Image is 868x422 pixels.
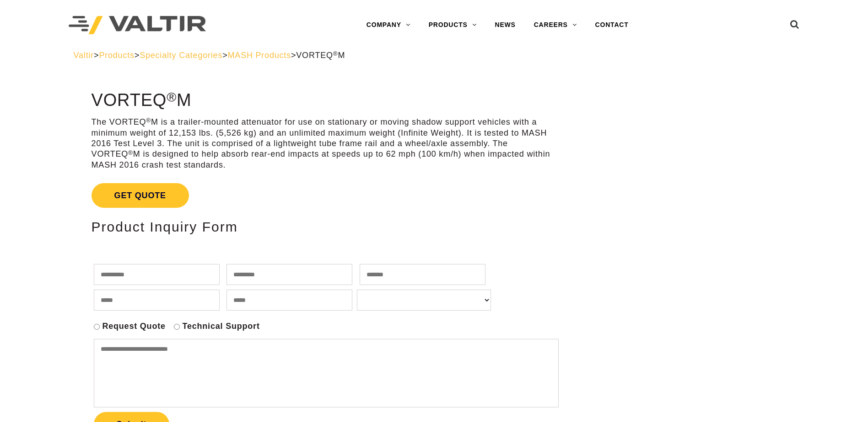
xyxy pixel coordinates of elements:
h1: VORTEQ M [92,91,556,110]
label: Request Quote [102,321,165,332]
p: The VORTEQ M is a trailer-mounted attenuator for use on stationary or moving shadow support vehic... [92,117,556,170]
img: Valtir [69,16,206,35]
sup: ® [167,90,177,104]
sup: ® [333,50,338,57]
a: NEWS [486,16,525,34]
sup: ® [146,117,151,124]
a: Get Quote [92,179,556,212]
div: > > > > [74,50,795,61]
label: Technical Support [182,321,259,332]
span: VORTEQ M [296,51,345,60]
a: COMPANY [357,16,420,34]
a: Specialty Categories [140,51,222,60]
a: Products [99,51,134,60]
a: CONTACT [586,16,638,34]
a: Valtir [74,51,94,60]
span: Get Quote [92,183,189,208]
h2: Product Inquiry Form [92,219,556,234]
a: MASH Products [228,51,291,60]
sup: ® [128,149,133,156]
a: PRODUCTS [420,16,486,34]
a: CAREERS [525,16,586,34]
